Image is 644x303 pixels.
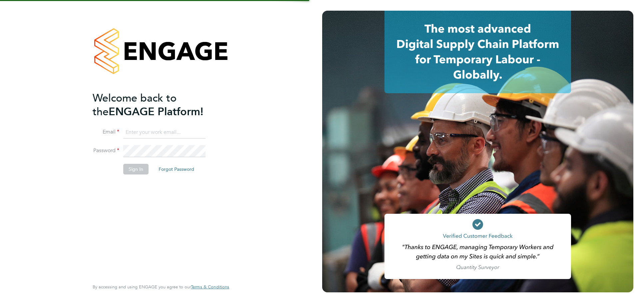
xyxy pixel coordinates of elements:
button: Forgot Password [153,164,200,174]
button: Sign In [123,164,149,174]
a: Terms & Conditions [191,284,229,290]
h2: ENGAGE Platform! [93,91,223,119]
span: By accessing and using ENGAGE you agree to our [93,284,229,290]
label: Email [93,129,119,136]
input: Enter your work email... [123,127,206,139]
label: Password [93,147,119,154]
span: Welcome back to the [93,92,177,118]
